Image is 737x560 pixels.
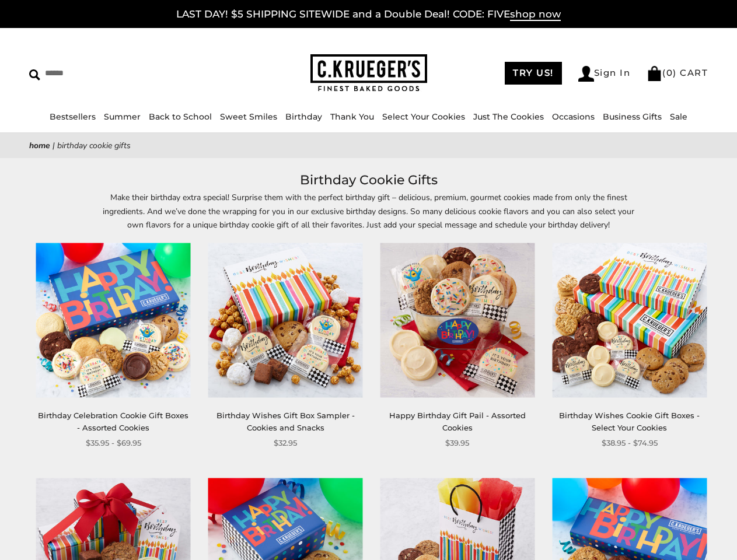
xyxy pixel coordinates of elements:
a: Birthday Celebration Cookie Gift Boxes - Assorted Cookies [38,411,188,432]
span: 0 [666,67,673,78]
span: $32.95 [274,437,297,449]
a: Select Your Cookies [382,111,465,122]
a: Back to School [149,111,212,122]
a: (0) CART [647,67,708,78]
a: Birthday Wishes Cookie Gift Boxes - Select Your Cookies [559,411,700,432]
a: Thank You [330,111,374,122]
span: $38.95 - $74.95 [602,437,658,449]
img: C.KRUEGER'S [310,54,427,92]
a: Sweet Smiles [220,111,277,122]
span: $35.95 - $69.95 [86,437,141,449]
span: | [53,140,55,151]
input: Search [29,64,184,82]
img: Account [578,66,594,82]
span: Birthday Cookie Gifts [57,140,131,151]
a: Happy Birthday Gift Pail - Assorted Cookies [389,411,526,432]
span: shop now [510,8,561,21]
a: LAST DAY! $5 SHIPPING SITEWIDE and a Double Deal! CODE: FIVEshop now [176,8,561,21]
a: Birthday [285,111,322,122]
nav: breadcrumbs [29,139,708,152]
img: Bag [647,66,662,81]
a: Home [29,140,50,151]
a: Occasions [552,111,595,122]
a: Sign In [578,66,631,82]
span: $39.95 [445,437,469,449]
img: Search [29,69,40,80]
img: Birthday Wishes Gift Box Sampler - Cookies and Snacks [208,243,363,398]
a: Sale [670,111,687,122]
img: Happy Birthday Gift Pail - Assorted Cookies [380,243,535,398]
a: Summer [104,111,141,122]
a: Birthday Wishes Gift Box Sampler - Cookies and Snacks [216,411,355,432]
a: Just The Cookies [473,111,544,122]
h1: Birthday Cookie Gifts [47,170,690,191]
a: Business Gifts [603,111,662,122]
a: Bestsellers [50,111,96,122]
a: TRY US! [505,62,562,85]
img: Birthday Wishes Cookie Gift Boxes - Select Your Cookies [552,243,707,398]
p: Make their birthday extra special! Surprise them with the perfect birthday gift – delicious, prem... [100,191,637,231]
img: Birthday Celebration Cookie Gift Boxes - Assorted Cookies [36,243,191,398]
